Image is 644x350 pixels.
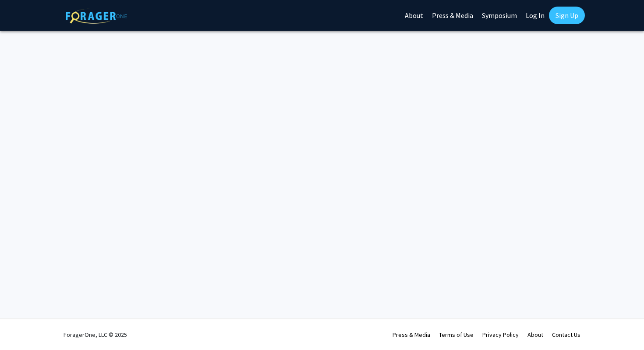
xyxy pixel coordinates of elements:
a: Press & Media [393,331,430,339]
div: ForagerOne, LLC © 2025 [64,319,127,350]
a: Privacy Policy [482,331,519,339]
a: Contact Us [552,331,580,339]
a: Terms of Use [439,331,474,339]
a: Sign Up [549,7,585,24]
img: ForagerOne Logo [66,8,127,24]
a: About [527,331,543,339]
